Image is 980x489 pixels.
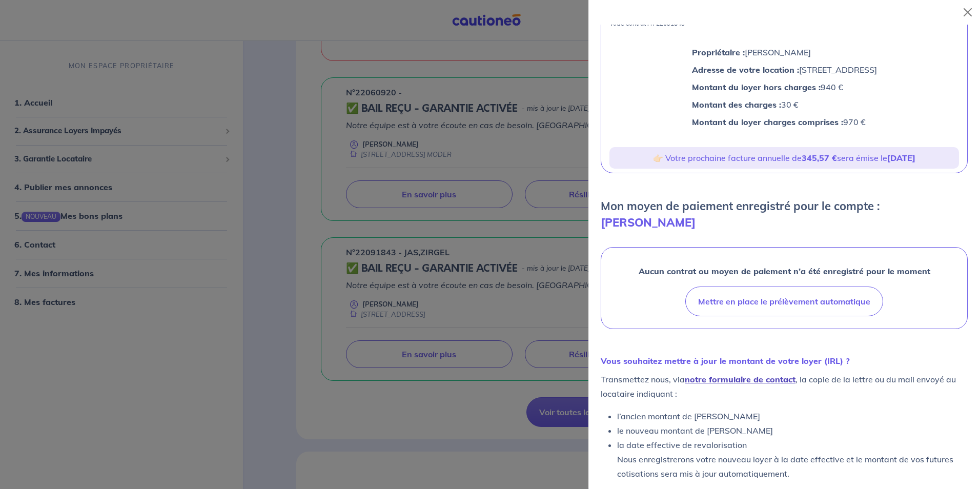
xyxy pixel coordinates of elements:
[692,98,877,111] p: 30 €
[685,374,795,384] a: notre formulaire de contact
[617,423,968,438] li: le nouveau montant de [PERSON_NAME]
[959,4,976,21] button: Close
[614,151,955,165] p: 👉🏻 Votre prochaine facture annuelle de sera émise le
[639,266,930,276] strong: Aucun contrat ou moyen de paiement n’a été enregistré pour le moment
[802,153,837,163] strong: 345,57 €
[692,80,877,94] p: 940 €
[601,215,696,230] strong: [PERSON_NAME]
[601,356,850,366] strong: Vous souhaitez mettre à jour le montant de votre loyer (IRL) ?
[887,153,915,163] strong: [DATE]
[685,287,883,316] button: Mettre en place le prélèvement automatique
[692,99,781,110] strong: Montant des charges :
[692,47,745,57] strong: Propriétaire :
[692,46,877,59] p: [PERSON_NAME]
[617,438,968,481] li: la date effective de revalorisation Nous enregistrerons votre nouveau loyer à la date effective e...
[601,372,968,401] p: Transmettez nous, via , la copie de la lettre ou du mail envoyé au locataire indiquant :
[692,82,821,92] strong: Montant du loyer hors charges :
[692,63,877,76] p: [STREET_ADDRESS]
[692,117,843,127] strong: Montant du loyer charges comprises :
[692,115,877,129] p: 970 €
[617,409,968,423] li: l’ancien montant de [PERSON_NAME]
[692,65,799,75] strong: Adresse de votre location :
[601,198,968,231] p: Mon moyen de paiement enregistré pour le compte :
